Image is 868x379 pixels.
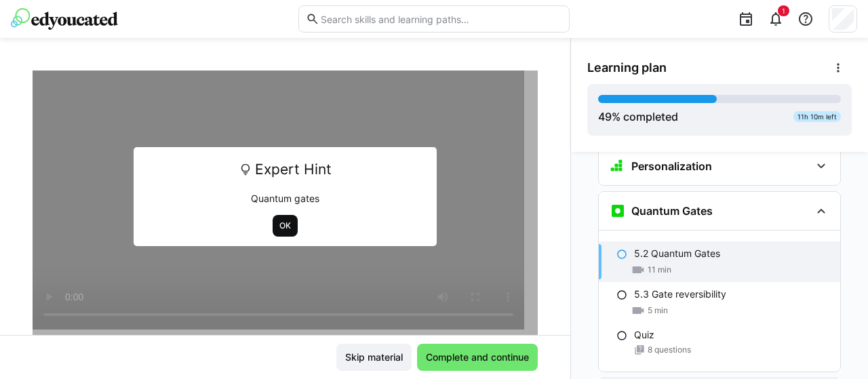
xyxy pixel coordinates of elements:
div: 11h 10m left [793,111,841,122]
span: 5 min [648,305,668,316]
p: 5.3 Gate reversibility [634,287,726,301]
p: Quantum gates [143,192,427,205]
span: 11 min [648,264,671,275]
h3: Personalization [631,159,712,173]
span: 8 questions [648,344,691,355]
span: Learning plan [587,60,667,75]
h3: Quantum Gates [631,204,713,218]
span: 1 [782,7,785,15]
button: OK [273,215,298,237]
span: Skip material [343,351,405,364]
span: Complete and continue [424,351,531,364]
button: Complete and continue [417,344,538,371]
input: Search skills and learning paths… [319,13,562,25]
p: Quiz [634,328,654,342]
span: Expert Hint [255,157,332,182]
p: 5.2 Quantum Gates [634,247,720,260]
button: Skip material [336,344,412,371]
span: OK [278,220,292,231]
div: % completed [598,108,678,125]
span: 49 [598,110,612,123]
